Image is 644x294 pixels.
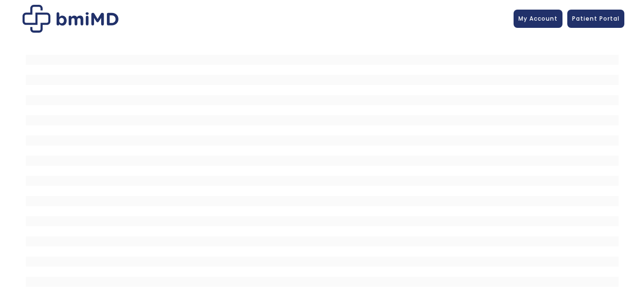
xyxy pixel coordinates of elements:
span: My Account [518,14,558,23]
img: Patient Messaging Portal [23,5,118,33]
a: My Account [514,10,562,28]
span: Patient Portal [572,14,620,23]
a: Patient Portal [567,10,624,28]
